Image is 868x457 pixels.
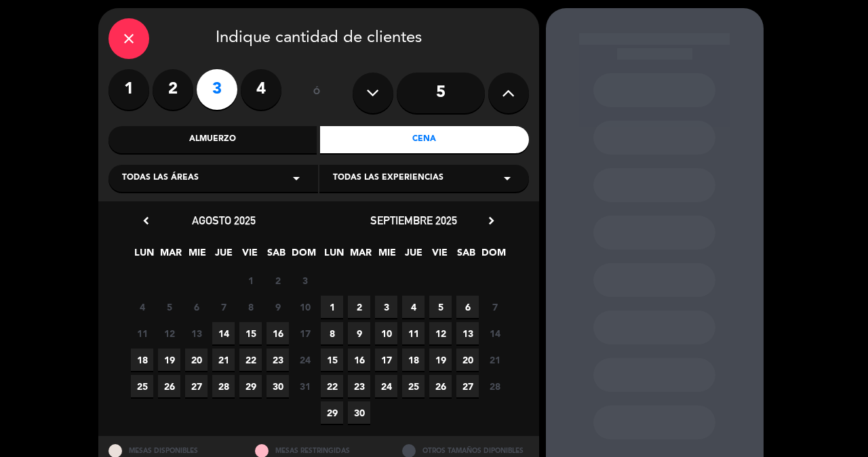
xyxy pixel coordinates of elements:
span: 4 [402,296,425,318]
span: 29 [321,401,343,424]
span: VIE [239,245,261,267]
span: 24 [294,349,316,371]
span: 20 [185,349,208,371]
span: 7 [484,296,506,318]
span: 16 [267,322,289,344]
span: SAB [265,245,288,267]
span: 18 [402,349,425,371]
i: close [121,31,137,47]
span: 16 [348,349,370,371]
span: Todas las experiencias [333,172,443,185]
span: 2 [267,269,289,292]
span: 26 [158,375,180,397]
span: 30 [348,401,370,424]
span: 3 [375,296,397,318]
span: 22 [239,349,262,371]
span: 14 [212,322,235,344]
label: 2 [153,69,193,110]
span: JUE [402,245,425,267]
div: Cena [320,126,529,153]
div: Indique cantidad de clientes [108,18,529,59]
span: 13 [185,322,208,344]
span: 18 [131,349,153,371]
span: 9 [267,296,289,318]
div: Almuerzo [108,126,317,153]
span: 25 [131,375,153,397]
span: DOM [292,245,314,267]
div: ó [295,69,339,117]
span: 10 [294,296,316,318]
span: 23 [267,349,289,371]
span: 12 [158,322,180,344]
span: 21 [484,349,506,371]
span: 27 [456,375,479,397]
span: 4 [131,296,153,318]
span: 25 [402,375,425,397]
span: 3 [294,269,316,292]
span: LUN [323,245,345,267]
span: 14 [484,322,506,344]
span: agosto 2025 [192,214,256,227]
span: 5 [429,296,452,318]
span: 21 [212,349,235,371]
span: 22 [321,375,343,397]
span: MIE [376,245,398,267]
span: JUE [212,245,235,267]
i: chevron_left [139,214,153,228]
span: LUN [133,245,155,267]
span: 11 [402,322,425,344]
span: 20 [456,349,479,371]
label: 4 [241,69,281,110]
span: 13 [456,322,479,344]
span: MAR [159,245,182,267]
span: 29 [239,375,262,397]
label: 1 [108,69,149,110]
span: 28 [212,375,235,397]
span: 8 [239,296,262,318]
span: 15 [321,349,343,371]
span: 8 [321,322,343,344]
span: 30 [267,375,289,397]
span: VIE [429,245,451,267]
span: 17 [294,322,316,344]
i: arrow_drop_down [499,170,515,186]
span: 19 [429,349,452,371]
span: 11 [131,322,153,344]
span: 9 [348,322,370,344]
span: 6 [456,296,479,318]
span: 17 [375,349,397,371]
span: 10 [375,322,397,344]
span: 31 [294,375,316,397]
span: SAB [455,245,477,267]
span: Todas las áreas [122,172,199,185]
label: 3 [197,69,237,110]
span: 2 [348,296,370,318]
span: 23 [348,375,370,397]
span: 28 [484,375,506,397]
span: 27 [185,375,208,397]
span: 6 [185,296,208,318]
span: 26 [429,375,452,397]
span: 24 [375,375,397,397]
i: arrow_drop_down [288,170,304,186]
span: septiembre 2025 [370,214,457,227]
span: 7 [212,296,235,318]
i: chevron_right [484,214,498,228]
span: DOM [481,245,504,267]
span: 1 [321,296,343,318]
span: 19 [158,349,180,371]
span: 1 [239,269,262,292]
span: MIE [186,245,208,267]
span: 5 [158,296,180,318]
span: MAR [349,245,372,267]
span: 12 [429,322,452,344]
span: 15 [239,322,262,344]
